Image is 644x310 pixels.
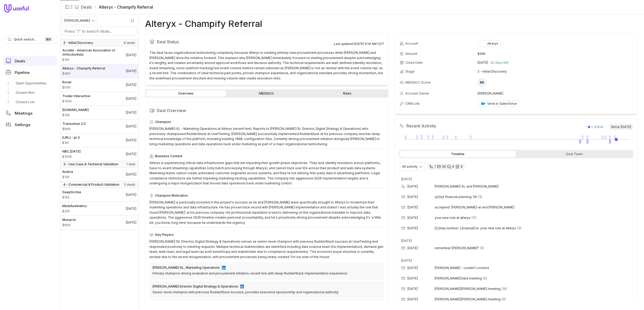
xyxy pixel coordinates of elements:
span: Deals [15,59,25,63]
span: [PERSON_NAME] - couldn't connect [435,266,489,270]
span: [] [step number: ] [manual] re: your new role at alteryx [435,226,516,230]
button: Collapse sidebar [63,3,71,11]
time: [DATE] [407,276,418,280]
time: [DATE] 9:14 AM CDT [354,42,384,46]
time: Deal Close Date [126,124,136,128]
span: accepted: [PERSON_NAME]-el and [PERSON_NAME] [435,205,514,209]
time: Deal Close Date [126,207,136,211]
span: Transurban 2.0 [62,122,86,126]
a: Rover$50K[DATE] [60,78,138,92]
img: LinkedIn [222,266,226,270]
span: Amount [62,195,81,200]
time: Deal Close Date [126,97,136,101]
div: Business Context [149,153,384,159]
span: [URL] - pt 2 [62,136,80,140]
span: Pipeline [15,71,30,74]
span: [PERSON_NAME]/[PERSON_NAME] meeting [435,287,501,291]
span: Alteryx - Champify Referral [62,66,105,71]
time: [DATE] [407,226,418,230]
a: MEDDICC [227,90,307,97]
span: Settings [15,123,30,127]
span: Account [405,42,418,46]
time: [DATE] [478,61,488,65]
div: Key Players [149,232,384,238]
span: 8 deals [124,41,135,45]
div: Senior-level champion with previous RudderStack success, provides executive sponsorship and organ... [153,290,381,295]
span: Amount [62,175,73,179]
span: [PERSON_NAME]/data meeting [435,276,482,280]
span: 6 emails in thread [483,276,487,280]
a: Deals [3,56,57,66]
a: Settings [3,120,57,129]
a: Closed Lost [3,98,57,106]
time: Deal Close Date [126,138,136,142]
h2: Deal Overview [149,106,384,115]
time: [DATE] [401,177,412,181]
span: MEDDICC Score [405,80,430,85]
div: View in Salesforce [481,102,517,106]
span: remember [PERSON_NAME]? [435,246,479,250]
a: Trader Interactive$100K[DATE] [60,92,138,106]
h2: Deal Status [149,38,334,46]
div: Alteryx [481,42,498,46]
button: Sort by [128,17,136,25]
div: Alteryx is experiencing critical data infrastructure gaps that are impeding their growth phase ob... [149,160,384,186]
span: [PERSON_NAME]/[PERSON_NAME] meeting [435,297,501,301]
span: Avatria [62,170,73,174]
span: Amount [62,141,80,145]
a: Meetings [3,108,57,118]
span: 3 emails in thread [478,195,482,199]
div: [PERSON_NAME] Director Digital Strategy & Operations [153,284,238,289]
span: CRM Link [405,102,420,106]
a: Monarch$80K[DATE] [60,216,138,229]
div: 1 call and 26 email threads [427,163,465,170]
span: DeepScribe [62,190,81,194]
span: Trader Interactive [62,94,90,98]
span: 3 deals [124,183,135,187]
span: Amount [62,99,90,103]
input: Search deals by name [62,27,136,35]
span: 3 emails in thread [480,246,484,250]
span: MediAesthetics [62,204,87,208]
time: [DATE] [401,259,412,262]
h2: Recent Activity [399,123,436,129]
div: 69 [478,78,486,87]
div: Champion [149,119,384,125]
span: Rover [62,80,72,84]
span: [PERSON_NAME]-EL and [PERSON_NAME] [435,184,625,189]
td: 2 - Initial Discovery [478,67,633,76]
span: Amount [62,209,87,213]
a: NBC [DATE]$100K[DATE] [60,147,138,161]
span: Amount [405,52,417,56]
time: [DATE] [407,297,418,301]
span: Close Date [405,61,423,65]
span: 10 emails in thread [502,287,507,291]
span: Amount [62,127,86,131]
span: Quick search... [14,37,36,42]
button: Alteryx [478,40,502,47]
a: [DOMAIN_NAME]$10K[DATE] [60,106,138,119]
time: [DATE] [407,184,418,189]
a: Open Opportunities [3,79,57,87]
span: 11 emails in thread [472,216,476,220]
time: Deal Close Date [126,172,136,177]
div: [PERSON_NAME]-EL - Marketing Operations at Alteryx (recent hire). Reports to [PERSON_NAME] (Sr. D... [149,126,384,147]
span: [DOMAIN_NAME] [62,108,89,112]
time: Deal Close Date [126,220,136,225]
time: Deal Close Date [126,193,136,197]
time: [DATE] [407,216,418,220]
span: 4 - Commercial & Product Validation [63,183,119,187]
a: Alteryx - Champify Referral$45K[DATE] [60,64,138,78]
span: 32 days left [490,61,508,65]
span: Amount [62,72,105,76]
time: Deal Close Date [126,53,136,57]
time: [DATE] [401,239,412,243]
div: Champion Motivation [149,192,384,199]
span: q3/q4 financial planning '26 [435,195,477,199]
a: Transurban 2.0$80K[DATE] [60,120,138,133]
span: Amount [62,85,72,90]
div: Timeline [400,151,516,157]
a: Overview [146,90,226,97]
nav: Deals [60,14,139,310]
a: Pipeline [3,68,57,77]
